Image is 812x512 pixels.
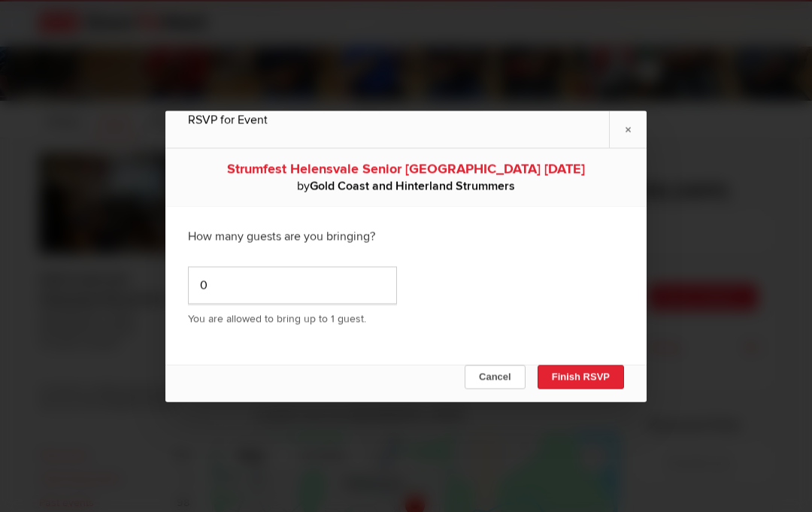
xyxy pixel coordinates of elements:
[538,365,624,389] button: Finish RSVP
[310,178,515,193] b: Gold Coast and Hinterland Strummers
[188,177,624,194] div: by
[188,111,624,129] div: RSVP for Event
[188,217,624,255] div: How many guests are you bringing?
[188,311,624,326] p: You are allowed to bring up to 1 guest.
[609,111,647,147] a: ×
[188,159,624,177] div: Strumfest Helensvale Senior [GEOGRAPHIC_DATA] [DATE]
[465,365,526,389] button: Cancel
